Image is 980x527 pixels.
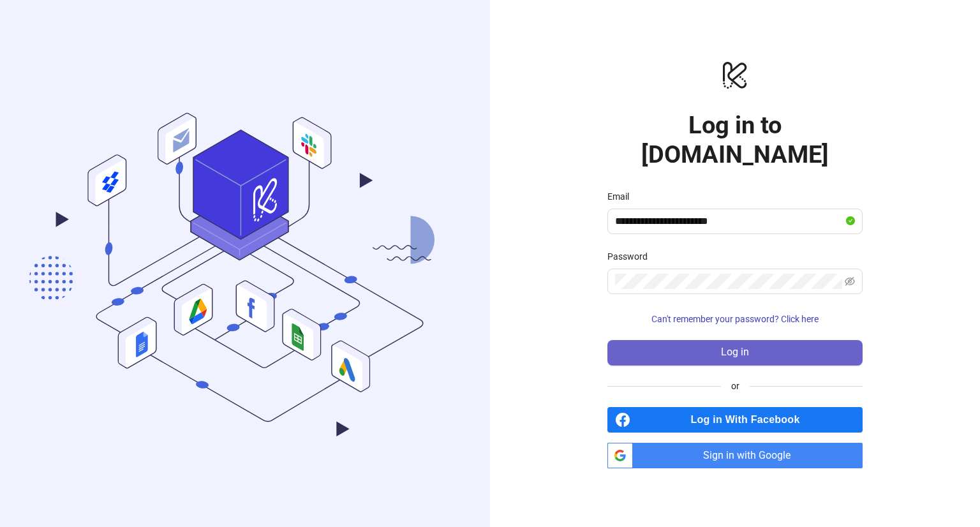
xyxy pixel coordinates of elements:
input: Password [615,274,842,289]
span: Log in [721,346,749,358]
button: Can't remember your password? Click here [607,309,863,330]
span: Sign in with Google [638,443,863,468]
span: Log in With Facebook [635,407,863,433]
h1: Log in to [DOMAIN_NAME] [607,110,863,169]
span: Can't remember your password? Click here [651,314,819,324]
span: or [721,379,750,393]
a: Sign in with Google [607,443,863,468]
a: Log in With Facebook [607,407,863,433]
label: Password [607,249,656,263]
label: Email [607,189,637,204]
button: Log in [607,340,863,366]
span: eye-invisible [845,276,855,286]
input: Email [615,214,843,229]
a: Can't remember your password? Click here [607,314,863,324]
